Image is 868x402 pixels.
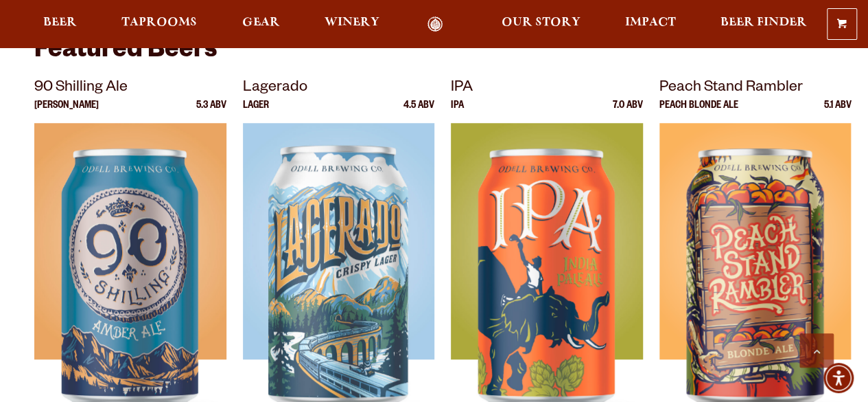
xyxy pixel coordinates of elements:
a: Beer [34,16,86,32]
a: Our Story [493,16,589,32]
p: Peach Blonde Ale [659,101,738,123]
p: Lager [243,101,269,123]
p: [PERSON_NAME] [34,101,99,123]
a: Gear [233,16,289,32]
p: 5.1 ABV [823,101,851,123]
span: Beer Finder [720,17,807,28]
a: Winery [316,16,388,32]
p: Peach Stand Rambler [659,76,852,101]
a: Odell Home [410,16,461,32]
a: Taprooms [113,16,206,32]
span: Winery [325,17,379,28]
div: Accessibility Menu [823,363,854,393]
p: 4.5 ABV [403,101,434,123]
p: IPA [451,76,643,101]
p: 7.0 ABV [613,101,643,123]
a: Impact [616,16,685,32]
span: Our Story [502,17,580,28]
span: Impact [625,17,676,28]
h3: Featured Beers [34,34,834,76]
a: Scroll to top [799,333,834,368]
p: Lagerado [243,76,435,101]
span: Taprooms [121,17,197,28]
p: 90 Shilling Ale [34,76,226,101]
p: IPA [451,101,464,123]
a: Beer Finder [712,16,816,32]
span: Beer [43,17,77,28]
span: Gear [242,17,280,28]
p: 5.3 ABV [196,101,226,123]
